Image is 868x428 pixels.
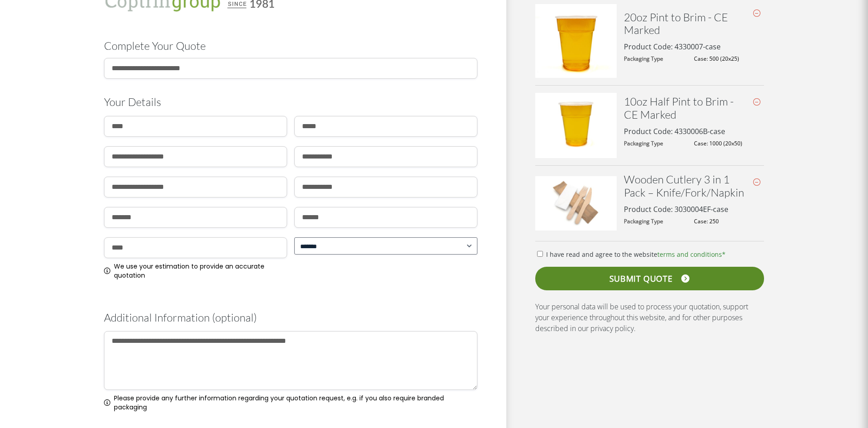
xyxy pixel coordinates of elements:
dd: Case: 500 (20x25) [694,56,764,62]
p: Your personal data will be used to process your quotation, support your experience throughout thi... [535,301,764,334]
input: I have read and agree to the websiteterms and conditions* [537,251,543,257]
p: Product Code: 4330007-case [624,41,721,52]
div: We use your estimation to provide an accurate quotation [104,262,287,280]
dt: Packaging Type [624,140,683,147]
a: SUBMIT QUOTE [535,267,764,290]
dt: Packaging Type [624,218,683,225]
div: Please provide any further information regarding your quotation request, e.g. if you also require... [104,394,477,412]
a: 10oz Half Pint to Brim - CE Marked [624,95,734,121]
a: 20oz Pint to Brim - CE Marked [624,10,728,37]
span: I have read and agree to the website [546,250,726,259]
p: Product Code: 4330006B-case [624,126,725,137]
dd: Case: 250 [694,218,764,225]
span: SUBMIT QUOTE [609,274,672,284]
a: Wooden Cutlery 3 in 1 Pack – Knife/Fork/Napkin [624,173,744,199]
dt: Packaging Type [624,56,683,62]
img: IMG_5408-e1617887135179-400x363.jpg [535,4,617,78]
h3: Your Details [104,96,477,109]
img: IMG_5419-400x320.jpg [535,93,617,158]
a: terms and conditions* [657,250,726,259]
h3: Additional Information (optional) [104,311,477,324]
p: Product Code: 3030004EF-case [624,204,728,215]
img: IMG_5271-400x267.jpg [535,176,617,231]
h1: Complete Your Quote [104,39,477,53]
dd: Case: 1000 (20x50) [694,140,764,147]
